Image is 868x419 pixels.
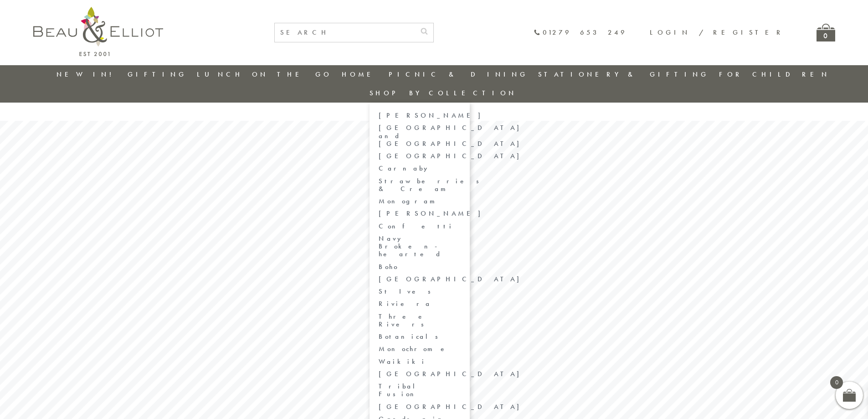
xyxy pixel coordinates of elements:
a: Carnaby [379,165,461,172]
a: [GEOGRAPHIC_DATA] [379,370,461,378]
a: [PERSON_NAME] [379,112,461,119]
a: Lunch On The Go [197,70,332,79]
a: Tribal Fusion [379,383,461,398]
a: Confetti [379,222,461,230]
a: [PERSON_NAME] [379,210,461,217]
a: Shop by collection [370,88,517,98]
a: Boho [379,263,461,271]
a: Riviera [379,300,461,308]
a: Picnic & Dining [389,70,528,79]
img: logo [33,7,163,56]
a: Waikiki [379,358,461,366]
a: New in! [56,70,118,79]
a: Navy Broken-hearted [379,235,461,259]
a: [GEOGRAPHIC_DATA] [379,275,461,283]
a: Gifting [128,70,187,79]
a: Stationery & Gifting [538,70,709,79]
a: Monogram [379,197,461,205]
a: Home [342,70,378,79]
a: St Ives [379,288,461,295]
a: Monochrome [379,345,461,353]
a: Login / Register [650,28,785,37]
a: Botanicals [379,333,461,341]
a: Strawberries & Cream [379,177,461,193]
a: [GEOGRAPHIC_DATA] and [GEOGRAPHIC_DATA] [379,124,461,148]
a: 0 [817,24,835,41]
span: 0 [830,376,843,389]
input: SEARCH [275,23,415,42]
a: 01279 653 249 [534,29,627,36]
a: Three Rivers [379,313,461,329]
a: [GEOGRAPHIC_DATA] [379,152,461,160]
a: [GEOGRAPHIC_DATA] [379,403,461,411]
a: For Children [719,70,830,79]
